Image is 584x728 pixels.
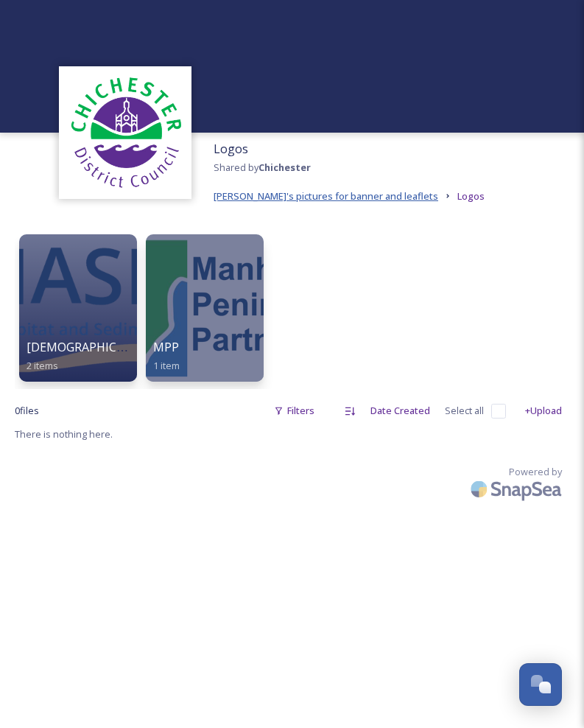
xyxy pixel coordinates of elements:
span: 2 items [27,359,58,372]
span: 0 file s [15,404,39,418]
span: Select all [445,404,484,418]
span: [DEMOGRAPHIC_DATA] [27,339,157,355]
button: Open Chat [519,663,562,706]
span: There is nothing here. [15,427,113,441]
div: +Upload [518,396,569,425]
span: MPP [153,339,179,355]
div: Date Created [363,396,437,425]
img: Logo_of_Chichester_District_Council.png [66,74,184,192]
img: SnapSea Logo [466,472,569,506]
span: Powered by [509,465,562,479]
a: MPP1 item [141,227,268,382]
span: [PERSON_NAME]'s pictures for banner and leaflets [214,189,438,203]
a: [PERSON_NAME]'s pictures for banner and leaflets [214,187,438,205]
span: Logos [214,141,248,157]
span: 1 item [153,359,180,372]
span: Shared by [214,161,311,174]
strong: Chichester [258,161,311,174]
span: Logos [457,189,485,203]
a: [DEMOGRAPHIC_DATA]2 items [15,227,141,382]
a: Logos [457,187,485,205]
div: Filters [267,396,322,425]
